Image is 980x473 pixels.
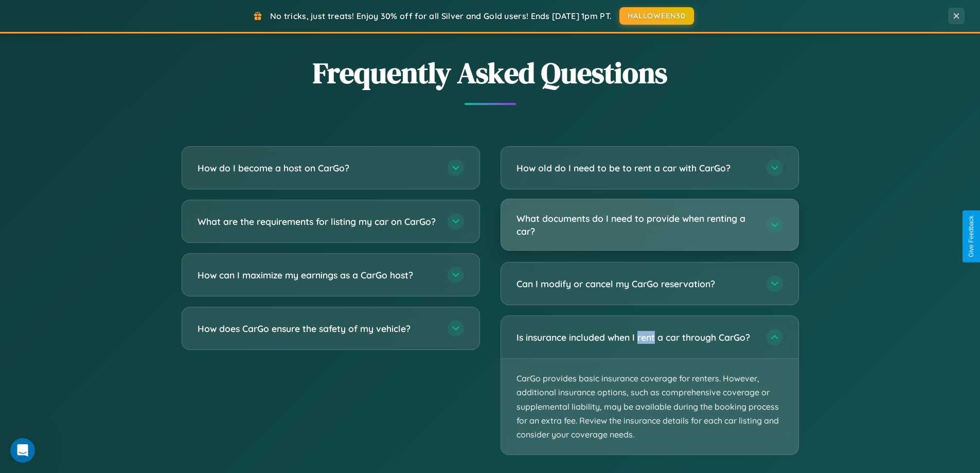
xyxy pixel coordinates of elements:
[516,212,756,237] h3: What documents do I need to provide when renting a car?
[968,216,975,257] div: Give Feedback
[198,215,437,228] h3: What are the requirements for listing my car on CarGo?
[198,269,437,282] h3: How can I maximize my earnings as a CarGo host?
[10,438,35,463] iframe: Intercom live chat
[270,11,612,21] span: No tricks, just treats! Enjoy 30% off for all Silver and Gold users! Ends [DATE] 1pm PT.
[198,162,437,174] h3: How do I become a host on CarGo?
[501,359,798,454] p: CarGo provides basic insurance coverage for renters. However, additional insurance options, such ...
[182,53,799,93] h2: Frequently Asked Questions
[516,277,756,290] h3: Can I modify or cancel my CarGo reservation?
[516,162,756,174] h3: How old do I need to be to rent a car with CarGo?
[198,322,437,335] h3: How does CarGo ensure the safety of my vehicle?
[619,7,694,25] button: HALLOWEEN30
[516,331,756,344] h3: Is insurance included when I rent a car through CarGo?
